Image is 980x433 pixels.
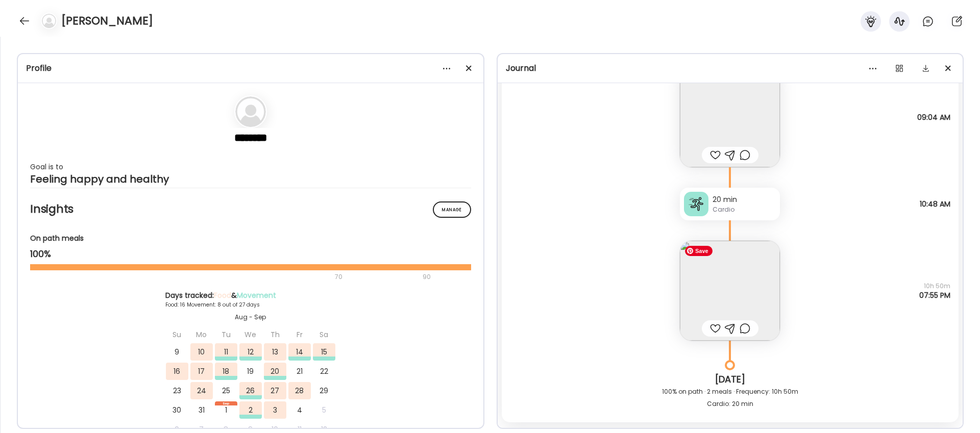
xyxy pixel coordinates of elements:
div: Feeling happy and healthy [30,173,471,185]
div: Su [166,326,188,343]
img: images%2FZXAj9QGBozXXlRXpWqu7zSXWmp23%2FRdkEmETEdgho1QFLzayt%2FKjBby5bDYNFJc9O2z5oL_240 [680,67,780,167]
div: 10 [190,343,213,361]
div: 23 [166,382,188,399]
div: Journal [506,62,955,74]
div: Goal is to [30,161,471,173]
div: 21 [288,363,311,380]
span: 07:55 PM [919,291,950,300]
div: 30 [166,401,188,419]
span: Food [214,290,231,300]
div: 1 [215,401,237,419]
div: 5 [313,401,335,419]
div: 15 [313,343,335,361]
span: 09:04 AM [917,113,950,122]
div: 27 [264,382,286,399]
div: 28 [288,382,311,399]
div: 3 [264,401,286,419]
div: 31 [190,401,213,419]
div: [DATE] [510,373,951,386]
div: 20 [264,363,286,380]
img: images%2FZXAj9QGBozXXlRXpWqu7zSXWmp23%2F8hGHC0xIIikk2upGtyNK%2FqijYRGri8EP7rhkLSBD6_240 [680,241,780,341]
div: Fr [288,326,311,343]
h2: Insights [30,201,471,217]
div: 9 [166,343,188,361]
h4: [PERSON_NAME] [61,13,153,29]
span: 10:48 AM [920,199,950,209]
div: 18 [215,363,237,380]
div: 29 [313,382,335,399]
div: 20 min [713,194,776,205]
div: 90 [422,271,432,283]
div: Manage [433,201,471,218]
div: Sa [313,326,335,343]
div: 4 [288,401,311,419]
div: 16 [166,363,188,380]
img: bg-avatar-default.svg [42,14,56,28]
div: Sep [215,401,237,405]
div: 17 [190,363,213,380]
span: Save [685,246,713,256]
div: Mo [190,326,213,343]
div: Aug - Sep [165,313,336,322]
div: 70 [30,271,420,283]
div: Days tracked: & [165,290,336,301]
div: On path meals [30,233,471,244]
div: Cardio [713,205,776,214]
div: 100% [30,248,471,260]
div: 19 [239,363,262,380]
div: Food: 16 Movement: 8 out of 27 days [165,301,336,309]
div: We [239,326,262,343]
div: Th [264,326,286,343]
div: 2 [239,401,262,419]
div: Tu [215,326,237,343]
div: 14 [288,343,311,361]
span: Movement [237,290,276,300]
img: bg-avatar-default.svg [235,96,266,127]
div: 13 [264,343,286,361]
div: 22 [313,363,335,380]
div: 11 [215,343,237,361]
div: 25 [215,382,237,399]
div: Profile [26,62,475,74]
div: 12 [239,343,262,361]
div: 26 [239,382,262,399]
span: 10h 50m [919,282,950,291]
div: 24 [190,382,213,399]
div: 100% on path · 2 meals · Frequency: 10h 50m Cardio: 20 min [510,386,951,410]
